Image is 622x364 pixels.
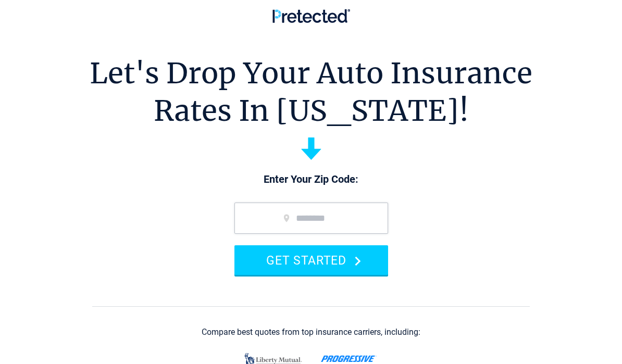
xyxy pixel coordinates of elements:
img: progressive [321,355,377,362]
p: Enter Your Zip Code: [224,172,399,187]
button: GET STARTED [234,245,388,275]
div: Compare best quotes from top insurance carriers, including: [202,328,420,337]
input: zip code [234,203,388,234]
img: Pretected Logo [272,9,350,23]
h1: Let's Drop Your Auto Insurance Rates In [US_STATE]! [90,55,532,130]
